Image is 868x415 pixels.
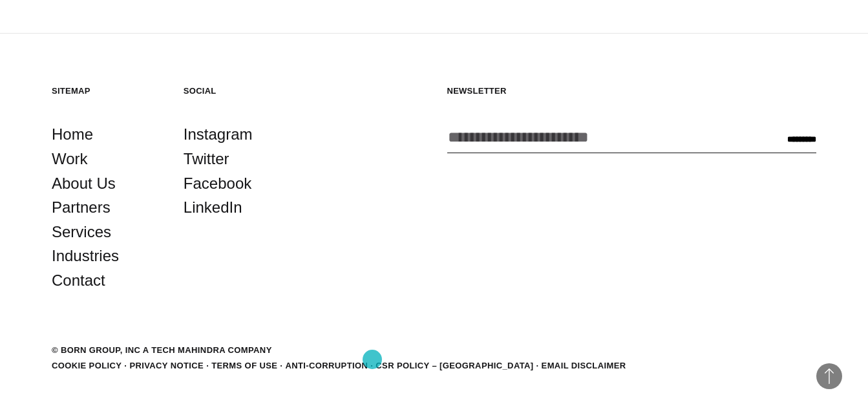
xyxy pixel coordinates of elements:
a: Privacy Notice [129,361,204,370]
a: Instagram [184,122,253,147]
a: Work [52,147,88,171]
h5: Newsletter [447,85,817,96]
h5: Sitemap [52,85,158,96]
a: Anti-Corruption [285,361,368,370]
a: Partners [52,195,111,220]
a: Cookie Policy [52,361,122,370]
a: Twitter [184,147,229,171]
a: Facebook [184,171,251,196]
h5: Social [184,85,290,96]
a: Industries [52,244,119,268]
a: Home [52,122,93,147]
button: Back to Top [816,363,842,389]
a: Contact [52,268,105,293]
a: Email Disclaimer [542,361,626,370]
div: © BORN GROUP, INC A Tech Mahindra Company [52,344,272,357]
a: LinkedIn [184,195,242,220]
a: Terms of Use [211,361,277,370]
a: CSR POLICY – [GEOGRAPHIC_DATA] [376,361,533,370]
a: About Us [52,171,116,196]
a: Services [52,220,111,244]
